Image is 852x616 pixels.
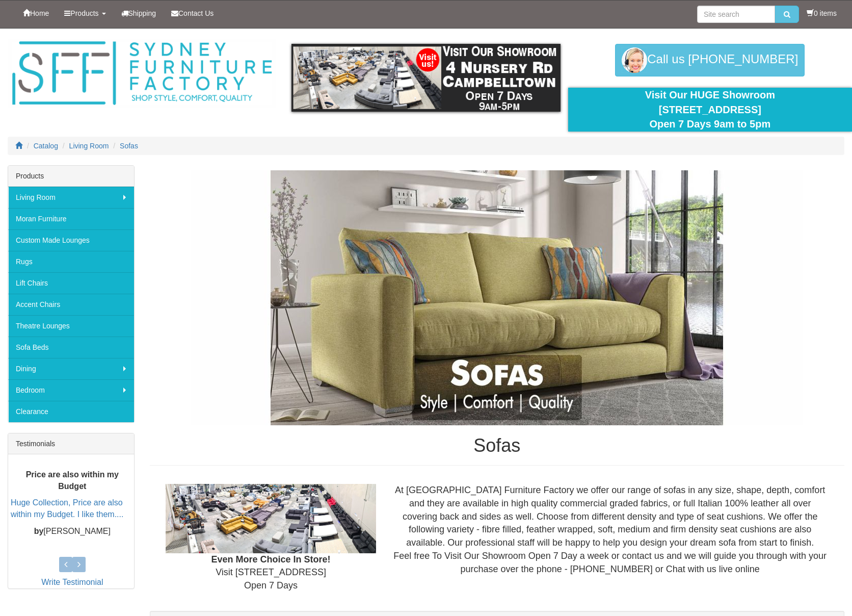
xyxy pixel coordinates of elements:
[166,484,377,553] img: Showroom
[128,9,156,17] span: Shipping
[34,142,58,150] a: Catalog
[211,554,331,564] b: Even More Choice In Store!
[807,8,837,18] li: 0 items
[26,470,119,491] b: Price are also within my Budget
[8,401,134,422] a: Clearance
[178,9,214,17] span: Contact Us
[30,9,49,17] span: Home
[15,1,57,26] a: Home
[164,1,221,26] a: Contact Us
[8,187,134,208] a: Living Room
[291,44,560,112] img: showroom.gif
[8,272,134,294] a: Lift Chairs
[69,142,109,150] a: Living Room
[8,208,134,229] a: Moran Furniture
[120,142,138,150] a: Sofas
[576,88,844,132] div: Visit Our HUGE Showroom [STREET_ADDRESS] Open 7 Days 9am to 5pm
[8,294,134,315] a: Accent Chairs
[8,229,134,251] a: Custom Made Lounges
[8,39,276,108] img: Sydney Furniture Factory
[41,578,103,586] a: Write Testimonial
[150,435,844,456] h1: Sofas
[8,379,134,401] a: Bedroom
[114,1,164,26] a: Shipping
[8,337,134,358] a: Sofa Beds
[8,315,134,337] a: Theatre Lounges
[158,484,384,592] div: Visit [STREET_ADDRESS] Open 7 Days
[8,251,134,272] a: Rugs
[8,166,134,187] div: Products
[57,1,113,26] a: Products
[8,433,134,454] div: Testimonials
[191,170,803,425] img: Sofas
[697,6,775,23] input: Site search
[11,498,123,519] a: Huge Collection, Price are also within my Budget. I like them....
[384,484,836,576] div: At [GEOGRAPHIC_DATA] Furniture Factory we offer our range of sofas in any size, shape, depth, com...
[70,9,98,17] span: Products
[11,526,134,537] p: [PERSON_NAME]
[34,527,44,535] b: by
[8,358,134,379] a: Dining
